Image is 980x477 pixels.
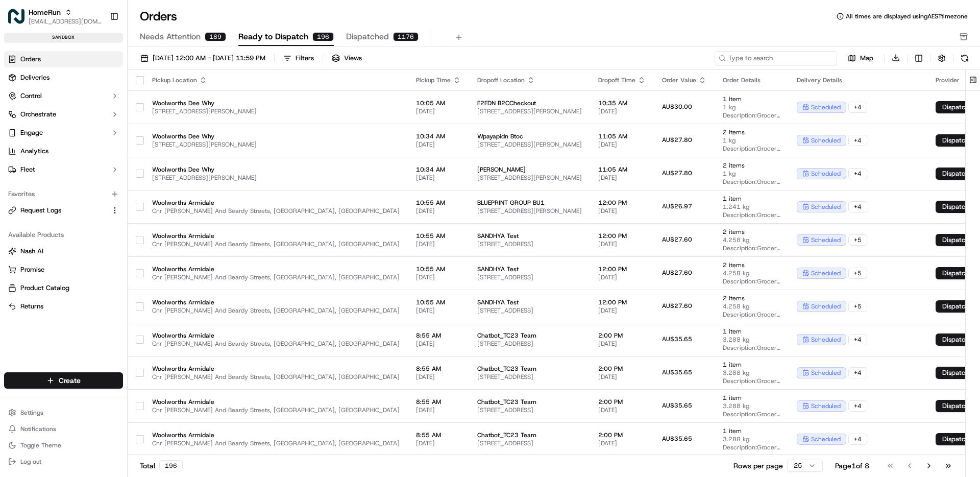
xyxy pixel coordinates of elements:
[723,95,780,103] span: 1 item
[152,273,400,281] span: Cnr [PERSON_NAME] And Beardy Streets, [GEOGRAPHIC_DATA], [GEOGRAPHIC_DATA]
[848,301,867,312] div: + 5
[723,76,780,84] div: Order Details
[416,107,461,115] span: [DATE]
[662,269,692,277] span: AU$27.60
[598,174,646,182] span: [DATE]
[477,306,582,315] span: [STREET_ADDRESS]
[477,431,582,439] span: Chatbot_TC23 Team
[20,409,43,417] span: Settings
[152,265,400,273] span: Woolworths Armidale
[811,170,841,178] span: scheduled
[841,52,880,64] button: Map
[662,335,692,343] span: AU$35.65
[296,54,314,63] div: Filters
[20,425,56,433] span: Notifications
[723,128,780,136] span: 2 items
[152,439,400,447] span: Cnr [PERSON_NAME] And Beardy Streets, [GEOGRAPHIC_DATA], [GEOGRAPHIC_DATA]
[4,51,123,67] a: Orders
[152,365,400,373] span: Woolworths Armidale
[662,136,692,144] span: AU$27.80
[723,178,780,186] span: Description: Grocery Bags
[477,140,582,149] span: [STREET_ADDRESS][PERSON_NAME]
[8,8,24,25] img: HomeRun
[4,106,123,123] button: Orchestrate
[4,261,123,278] button: Promise
[416,165,461,174] span: 10:34 AM
[723,410,780,418] span: Description: Grocery Bags
[152,174,400,182] span: [STREET_ADDRESS][PERSON_NAME]
[723,369,780,377] span: 3.288 kg
[598,165,646,174] span: 11:05 AM
[598,306,646,315] span: [DATE]
[416,340,461,348] span: [DATE]
[416,398,461,406] span: 8:55 AM
[477,107,582,115] span: [STREET_ADDRESS][PERSON_NAME]
[152,306,400,315] span: Cnr [PERSON_NAME] And Beardy Streets, [GEOGRAPHIC_DATA], [GEOGRAPHIC_DATA]
[723,327,780,336] span: 1 item
[416,373,461,381] span: [DATE]
[20,265,44,274] span: Promise
[723,443,780,451] span: Description: Grocery Bags
[723,294,780,302] span: 2 items
[152,340,400,348] span: Cnr [PERSON_NAME] And Beardy Streets, [GEOGRAPHIC_DATA], [GEOGRAPHIC_DATA]
[848,168,867,179] div: + 4
[8,206,107,215] a: Request Logs
[846,12,968,20] span: All times are displayed using AEST timezone
[662,401,692,410] span: AU$35.65
[152,398,400,406] span: Woolworths Armidale
[598,365,646,373] span: 2:00 PM
[723,277,780,285] span: Description: Grocery Bags
[848,367,867,378] div: + 4
[662,202,692,210] span: AU$26.97
[598,373,646,381] span: [DATE]
[152,107,400,115] span: [STREET_ADDRESS][PERSON_NAME]
[416,140,461,149] span: [DATE]
[416,76,461,84] div: Pickup Time
[662,169,692,177] span: AU$27.80
[136,51,270,65] button: [DATE] 12:00 AM - [DATE] 11:59 PM
[8,283,119,293] a: Product Catalog
[958,51,972,65] button: Refresh
[662,76,706,84] div: Order Value
[662,103,692,111] span: AU$30.00
[416,265,461,273] span: 10:55 AM
[811,302,841,311] span: scheduled
[4,280,123,296] button: Product Catalog
[416,365,461,373] span: 8:55 AM
[29,7,61,17] button: HomeRun
[936,433,975,445] button: Dispatch
[4,125,123,141] button: Engage
[20,128,43,137] span: Engage
[152,207,400,215] span: Cnr [PERSON_NAME] And Beardy Streets, [GEOGRAPHIC_DATA], [GEOGRAPHIC_DATA]
[140,8,177,25] h1: Orders
[723,145,780,153] span: Description: Grocery Bags
[4,455,123,469] button: Log out
[29,17,102,26] button: [EMAIL_ADDRESS][DOMAIN_NAME]
[598,132,646,140] span: 11:05 AM
[598,207,646,215] span: [DATE]
[598,439,646,447] span: [DATE]
[416,439,461,447] span: [DATE]
[152,76,400,84] div: Pickup Location
[811,236,841,244] span: scheduled
[152,199,400,207] span: Woolworths Armidale
[662,435,692,443] span: AU$35.65
[8,265,119,274] a: Promise
[416,207,461,215] span: [DATE]
[936,234,975,246] button: Dispatch
[4,186,123,202] div: Favorites
[598,331,646,340] span: 2:00 PM
[477,207,582,215] span: [STREET_ADDRESS][PERSON_NAME]
[598,99,646,107] span: 10:35 AM
[279,51,318,65] button: Filters
[20,283,69,293] span: Product Catalog
[848,201,867,212] div: + 4
[152,431,400,439] span: Woolworths Armidale
[393,32,419,41] div: 1176
[598,398,646,406] span: 2:00 PM
[598,76,646,84] div: Dropoff Time
[811,269,841,277] span: scheduled
[848,334,867,345] div: + 4
[598,298,646,306] span: 12:00 PM
[723,394,780,402] span: 1 item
